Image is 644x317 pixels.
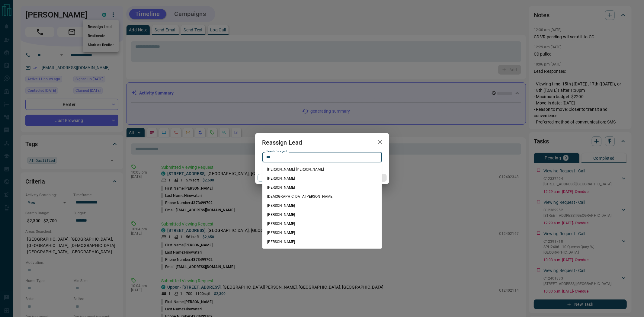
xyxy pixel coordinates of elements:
[262,237,382,246] li: [PERSON_NAME]
[262,192,382,201] li: [DEMOGRAPHIC_DATA][PERSON_NAME]
[262,165,382,174] li: [PERSON_NAME] [PERSON_NAME]
[258,174,309,182] button: Cancel
[262,228,382,237] li: [PERSON_NAME]
[262,183,382,192] li: [PERSON_NAME]
[262,174,382,183] li: [PERSON_NAME]
[255,133,309,152] h2: Reassign Lead
[262,219,382,228] li: [PERSON_NAME]
[262,210,382,219] li: [PERSON_NAME]
[267,149,287,153] label: Search for agent
[262,201,382,210] li: [PERSON_NAME]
